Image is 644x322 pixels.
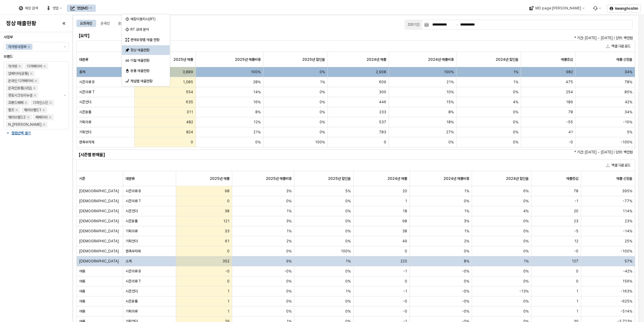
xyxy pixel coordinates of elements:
[67,5,96,12] button: 영업MD
[4,35,13,39] span: 사업부
[513,120,518,125] span: 0%
[73,15,644,322] main: App Frame
[286,279,292,284] span: 0%
[227,249,230,254] span: 0
[561,57,573,62] span: 매출증감
[126,279,141,284] span: 시즌의류 T
[52,6,59,10] div: 영업
[379,100,386,104] span: 446
[523,269,529,274] span: 0%
[12,131,31,135] p: 컬럼선택 열기
[523,189,529,194] span: 6%
[4,54,13,59] span: 브랜드
[8,114,26,120] div: 해외브랜드2
[623,269,632,274] span: -42%
[79,259,119,264] span: [DEMOGRAPHIC_DATA]
[345,279,351,284] span: 0%
[287,209,292,214] span: 1%
[79,70,85,74] span: 총계
[625,80,632,84] span: 78%
[379,110,386,115] span: 233
[225,239,230,244] span: 61
[341,249,351,254] span: 100%
[6,131,66,135] button: 컬럼선택 열기
[607,5,641,12] button: kwanghoshin
[464,189,469,194] span: 1%
[403,189,407,194] span: 20
[49,116,51,118] div: Remove 베베리쉬
[302,57,325,62] span: 2025년 할인율
[42,109,45,111] div: Remove 해외브랜드1
[79,309,85,314] span: 여름
[523,199,529,204] span: 0%
[225,269,230,274] span: -0
[621,309,632,314] span: -514%
[523,279,529,284] span: 0%
[387,176,407,181] span: 2024년 매출
[519,289,529,294] span: -13%
[464,249,469,254] span: 0%
[253,80,261,84] span: 28%
[379,130,386,135] span: 783
[6,20,36,26] h4: 정상 매출현황
[523,219,529,224] span: 0%
[251,70,261,74] span: 100%
[604,162,633,169] button: 엑셀 다운로드
[513,110,518,115] span: 0%
[28,46,30,48] div: Remove 아가방사업부
[253,130,261,135] span: 21%
[320,70,325,74] span: 0%
[616,176,632,181] span: 매출 신장율
[8,85,32,91] div: 온라인용품(사입)
[625,219,632,224] span: 23%
[464,279,469,284] span: 0%
[255,140,261,145] span: 0%
[513,130,518,135] span: 0%
[446,120,454,125] span: 18%
[312,149,633,155] p: * 기간: [DATE] ~ [DATE] | 단위: 백만원
[402,229,407,234] span: 38
[183,80,193,84] span: 1,085
[621,140,632,145] span: -100%
[576,269,579,274] span: 0
[79,229,119,234] span: [DEMOGRAPHIC_DATA]
[513,90,518,94] span: 0%
[24,107,41,113] div: 해외브랜드1
[15,5,42,12] div: 매장 검색
[126,269,141,274] span: 시즌의류 B
[345,269,351,274] span: 0%
[384,140,386,145] span: 0
[18,65,21,67] div: Remove 아가방
[227,309,230,314] span: 1
[253,100,261,104] span: 16%
[574,189,579,194] span: 78
[286,309,292,314] span: 0%
[623,120,632,125] span: -10%
[345,199,351,204] span: 0%
[8,100,23,106] div: 꼬똥드베베
[444,70,454,74] span: 100%
[186,100,193,104] span: 635
[428,57,454,62] span: 2024년 매출비중
[101,20,110,27] div: 온라인
[464,199,469,204] span: 0%
[79,152,214,157] h6: [시즌별 판매율]
[286,249,292,254] span: 0%
[405,249,407,254] span: 0
[126,229,138,234] span: 기획의류
[376,70,386,74] span: 2,908
[8,44,26,50] div: 아가방사업부
[77,6,89,10] div: 영업MD
[574,209,579,214] span: 20
[126,189,141,194] span: 시즌의류 B
[61,62,69,129] button: 제안 사항 표시
[464,229,469,234] span: 1%
[448,140,454,145] span: 0%
[97,20,113,27] div: 온라인
[253,90,261,94] span: 14%
[253,120,261,125] span: 12%
[576,299,579,304] span: 1
[345,189,351,194] span: 5%
[79,90,95,94] span: 시즌의류 T
[623,229,632,234] span: -14%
